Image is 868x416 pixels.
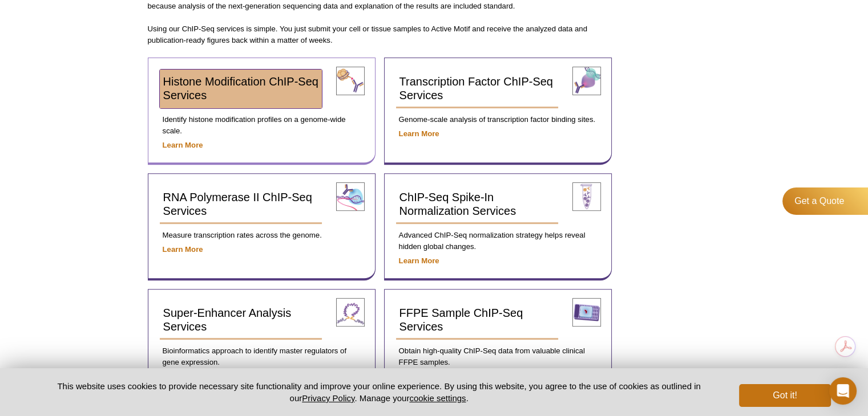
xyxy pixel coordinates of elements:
p: Using our ChIP-Seq services is simple. You just submit your cell or tissue samples to Active Moti... [148,23,612,46]
span: ChIP-Seq Spike-In Normalization Services [399,191,516,217]
span: Histone Modification ChIP-Seq Services [163,75,318,101]
button: cookie settings [409,393,466,403]
p: Measure transcription rates across the genome. [160,230,364,241]
div: Open Intercom Messenger [829,377,857,405]
a: Transcription Factor ChIP-Seq Services [396,70,559,108]
a: Privacy Policy [302,393,354,403]
a: Get a Quote [782,187,868,215]
img: ChIP-Seq super-enhancer analysis [336,298,365,327]
a: Super-Enhancer Analysis Services [160,301,322,340]
span: FFPE Sample ChIP-Seq Services [399,307,523,333]
p: This website uses cookies to provide necessary site functionality and improve your online experie... [38,380,721,404]
p: Identify histone modification profiles on a genome-wide scale. [160,114,364,137]
p: Obtain high-quality ChIP-Seq data from valuable clinical FFPE samples. [396,345,600,368]
a: Learn More [399,129,439,138]
p: Genome-scale analysis of transcription factor binding sites. [396,114,600,125]
p: Advanced ChIP-Seq normalization strategy helps reveal hidden global changes. [396,230,600,252]
span: Super-Enhancer Analysis Services [163,307,292,333]
a: Histone Modification ChIP-Seq Services [160,70,322,108]
p: Bioinformatics approach to identify master regulators of gene expression. [160,345,364,368]
span: RNA Polymerase II ChIP-Seq Services [163,191,312,217]
a: RNA Polymerase II ChIP-Seq Services [160,185,322,224]
button: Got it! [739,384,830,407]
span: Transcription Factor ChIP-Seq Services [399,75,553,101]
img: ChIP-Seq spike-in normalization [572,182,601,211]
img: histone modification ChIP-Seq [336,67,365,95]
img: FFPE ChIP-Seq [572,298,601,327]
a: Learn More [399,256,439,265]
a: Learn More [163,245,203,254]
a: Learn More [163,141,203,149]
img: RNA pol II ChIP-Seq [336,182,365,211]
a: ChIP-Seq Spike-In Normalization Services [396,185,559,224]
a: FFPE Sample ChIP-Seq Services [396,301,559,340]
img: transcription factor ChIP-Seq [572,67,601,95]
